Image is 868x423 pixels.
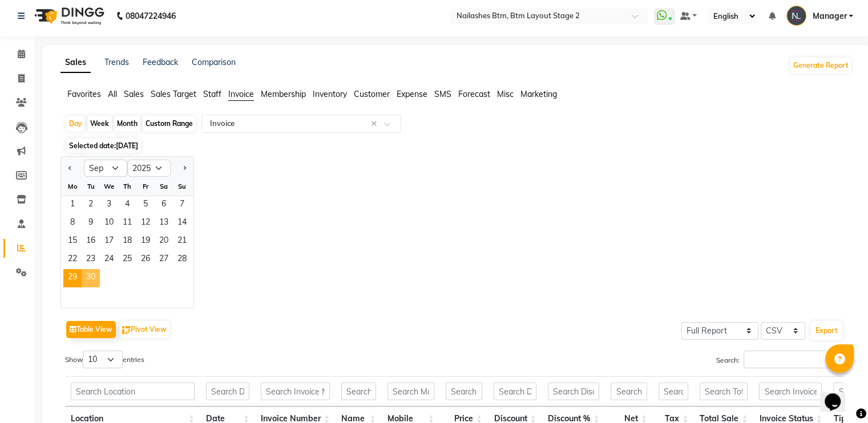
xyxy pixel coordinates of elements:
div: Su [173,177,191,196]
select: Select month [84,160,127,177]
span: 3 [100,196,118,214]
button: Next month [180,159,189,177]
img: Manager [786,6,806,26]
span: Expense [397,89,427,99]
span: 11 [118,214,136,233]
div: Saturday, September 27, 2025 [155,251,173,269]
input: Search Price [446,383,482,400]
div: Wednesday, September 17, 2025 [100,233,118,251]
div: Wednesday, September 24, 2025 [100,251,118,269]
span: 10 [100,214,118,233]
input: Search Total Sale [700,383,748,400]
span: 12 [136,214,155,233]
span: 26 [136,251,155,269]
input: Search Location [71,383,195,400]
input: Search Invoice Status [759,383,822,400]
div: Month [114,116,140,132]
button: Previous month [66,159,75,177]
span: 14 [173,214,191,233]
span: Inventory [313,89,347,99]
span: 24 [100,251,118,269]
div: Sunday, September 28, 2025 [173,251,191,269]
input: Search Name [341,383,376,400]
a: Comparison [192,57,236,67]
input: Search Invoice Number [261,383,330,400]
span: Membership [261,89,306,99]
label: Search: [716,351,843,368]
div: Thursday, September 4, 2025 [118,196,136,214]
span: Sales [124,89,144,99]
span: Manager [812,10,846,22]
div: Wednesday, September 3, 2025 [100,196,118,214]
span: Favorites [67,89,101,99]
span: 30 [82,269,100,287]
div: Friday, September 19, 2025 [136,233,155,251]
div: Tuesday, September 23, 2025 [82,251,100,269]
span: 8 [63,214,82,233]
a: Sales [60,52,91,73]
div: Saturday, September 6, 2025 [155,196,173,214]
div: Day [66,116,85,132]
span: 29 [63,269,82,287]
span: Forecast [458,89,490,99]
span: 6 [155,196,173,214]
span: SMS [434,89,451,99]
div: Tuesday, September 16, 2025 [82,233,100,251]
span: 9 [82,214,100,233]
div: Friday, September 5, 2025 [136,196,155,214]
div: Monday, September 29, 2025 [63,269,82,287]
span: 2 [82,196,100,214]
div: Saturday, September 20, 2025 [155,233,173,251]
span: Sales Target [151,89,196,99]
span: Customer [354,89,390,99]
div: Mo [63,177,82,196]
span: Marketing [520,89,557,99]
iframe: chat widget [820,377,857,412]
input: Search Discount % [548,383,600,400]
div: Saturday, September 13, 2025 [155,214,173,233]
div: Monday, September 15, 2025 [63,233,82,251]
span: 16 [82,233,100,251]
span: 7 [173,196,191,214]
span: 15 [63,233,82,251]
div: Friday, September 12, 2025 [136,214,155,233]
div: Thursday, September 11, 2025 [118,214,136,233]
a: Trends [104,57,129,67]
div: Wednesday, September 10, 2025 [100,214,118,233]
div: We [100,177,118,196]
span: Invoice [228,89,254,99]
div: Monday, September 8, 2025 [63,214,82,233]
input: Search Discount [494,383,536,400]
input: Search Tax [659,383,689,400]
button: Pivot View [119,321,169,338]
div: Sa [155,177,173,196]
span: 20 [155,233,173,251]
span: 17 [100,233,118,251]
div: Sunday, September 21, 2025 [173,233,191,251]
input: Search Date [206,383,249,400]
div: Monday, September 22, 2025 [63,251,82,269]
div: Friday, September 26, 2025 [136,251,155,269]
div: Tuesday, September 30, 2025 [82,269,100,287]
span: 19 [136,233,155,251]
div: Tu [82,177,100,196]
span: [DATE] [116,141,138,150]
img: pivot.png [122,326,131,335]
button: Export [811,321,842,340]
label: Show entries [65,351,144,368]
span: Misc [497,89,514,99]
span: 28 [173,251,191,269]
button: Table View [66,321,116,338]
div: Fr [136,177,155,196]
div: Sunday, September 7, 2025 [173,196,191,214]
button: Generate Report [790,58,851,74]
select: Select year [127,160,171,177]
span: 4 [118,196,136,214]
div: Week [87,116,112,132]
div: Tuesday, September 2, 2025 [82,196,100,214]
span: Selected date: [66,139,141,153]
div: Tuesday, September 9, 2025 [82,214,100,233]
span: Clear all [371,118,381,130]
select: Showentries [83,351,123,368]
div: Custom Range [143,116,196,132]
